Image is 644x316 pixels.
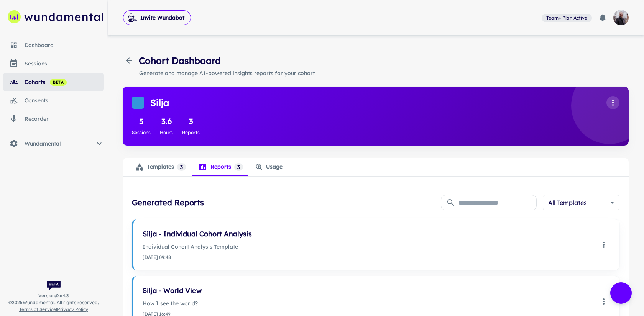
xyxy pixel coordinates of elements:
span: 3 [234,164,243,170]
span: Sessions [132,129,151,135]
button: Invite Wundabot [123,10,191,25]
h5: 5 [132,116,151,127]
h5: 3 [182,116,200,127]
h6: Silja - Individual Cohort Analysis [143,229,594,239]
a: cohorts beta [3,73,104,91]
span: View and manage your current plan and billing details. [542,14,592,21]
span: Reports [182,129,200,135]
button: Cohort actions [606,96,619,109]
p: Individual Cohort Analysis Template [143,242,594,251]
div: consents [25,96,104,105]
a: View and manage your current plan and billing details. [542,13,592,23]
span: Wundamental [25,139,95,148]
div: All Templates [543,195,619,210]
a: sessions [3,54,104,73]
div: Usage [255,163,283,171]
p: How I see the world? [143,299,594,308]
div: cohorts [25,78,104,86]
span: Team+ Plan Active [543,15,590,21]
div: Reports [198,162,243,172]
h6: Silja - World View [143,285,594,296]
span: Hours [160,129,173,135]
span: [DATE] 09:48 [143,254,171,261]
div: Wundamental [3,134,104,153]
span: beta [50,79,67,85]
h5: Generated Reports [132,197,204,208]
span: Invite Wundabot to record a meeting [123,10,191,25]
span: 3 [177,164,186,170]
a: Privacy Policy [57,306,88,312]
a: recorder [3,110,104,128]
a: Dashboard [3,36,104,54]
div: analytics tabs [129,158,623,176]
h4: Cohort Dashboard [139,54,221,67]
a: consents [3,91,104,110]
h4: Silja [150,96,169,110]
span: Version: 0.64.3 [38,292,69,299]
h5: 3.6 [160,116,173,127]
span: © 2025 Wundamental. All rights reserved. [8,299,99,306]
button: generate report [610,282,632,304]
div: Select report: Silja - Individual Cohort Analysis [132,219,619,270]
div: Dashboard [25,41,104,49]
div: recorder [25,115,104,123]
img: photoURL [613,10,629,25]
a: Terms of Service [19,306,56,312]
span: | [19,306,88,313]
p: Generate and manage AI-powered insights reports for your cohort [123,69,629,77]
div: sessions [25,59,104,68]
div: Templates [135,162,186,172]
